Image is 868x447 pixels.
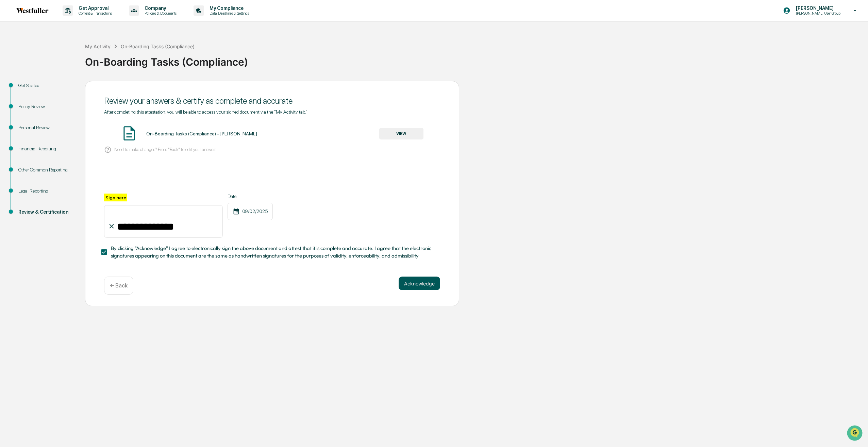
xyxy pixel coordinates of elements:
p: [PERSON_NAME] User Group [790,11,844,16]
img: logo [16,8,49,13]
span: Preclearance [14,86,44,93]
div: 09/02/2025 [228,203,273,220]
div: Personal Review [18,124,74,131]
div: Financial Reporting [18,145,74,152]
a: 🔎Data Lookup [4,96,46,108]
div: On-Boarding Tasks (Compliance) - [PERSON_NAME] [146,131,257,136]
a: Powered byPylon [48,115,82,120]
button: Start new chat [116,54,124,62]
p: Company [139,5,180,11]
p: Need to make changes? Press "Back" to edit your answers [114,147,216,152]
p: My Compliance [204,5,252,11]
button: Acknowledge [399,277,440,290]
div: Start new chat [23,52,112,59]
p: Content & Transactions [73,11,115,16]
a: 🗄️Attestations [47,83,87,95]
span: By clicking "Acknowledge" I agree to electronically sign the above document and attest that it is... [111,245,435,260]
div: 🗄️ [49,86,55,92]
p: Get Approval [73,5,115,11]
p: Data, Deadlines & Settings [204,11,252,16]
div: 🔎 [7,99,12,105]
span: Data Lookup [14,99,43,105]
button: VIEW [379,128,423,139]
div: On-Boarding Tasks (Compliance) [121,44,195,49]
div: My Activity [85,44,111,49]
p: Policies & Documents [139,11,180,16]
span: After completing this attestation, you will be able to access your signed document via the "My Ac... [104,109,307,115]
div: Policy Review [18,103,74,110]
span: Attestations [56,86,84,93]
div: Get Started [18,82,74,89]
img: Document Icon [121,125,138,142]
div: Review your answers & certify as complete and accurate [104,96,440,106]
div: Legal Reporting [18,187,74,195]
p: ← Back [110,282,128,289]
iframe: Open customer support [846,425,865,443]
img: 1746055101610-c473b297-6a78-478c-a979-82029cc54cd1 [7,52,19,64]
span: Pylon [68,115,82,120]
label: Date [228,194,273,199]
div: We're available if you need us! [23,59,86,64]
div: 🖐️ [7,86,12,92]
div: Other Common Reporting [18,166,74,173]
a: 🖐️Preclearance [4,83,47,95]
div: Review & Certification [18,209,74,216]
p: [PERSON_NAME] [790,5,844,11]
label: Sign here [104,194,127,201]
div: On-Boarding Tasks (Compliance) [85,50,865,68]
p: How can we help? [7,14,124,25]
